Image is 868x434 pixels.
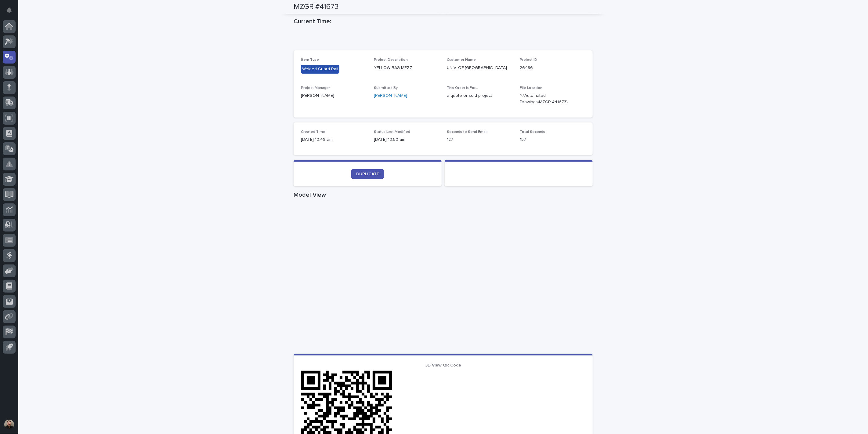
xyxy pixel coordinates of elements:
h1: Model View [294,191,593,199]
p: a quote or sold project [447,93,512,99]
div: Notifications [8,7,16,17]
a: DUPLICATE [351,169,384,179]
span: Status Last Modified [374,130,410,134]
span: Created Time [301,130,325,134]
span: Project ID [520,58,537,62]
h2: MZGR #41673 [294,2,338,11]
span: This Order is For... [447,86,478,90]
h1: Current Time: [294,18,593,25]
button: users-avatar [3,418,16,431]
span: Item Type [301,58,319,62]
div: Welded Guard Rail [301,65,339,74]
p: YELLOW BAG MEZZ [374,65,439,71]
p: [DATE] 10:49 am [301,137,367,143]
span: Project Description [374,58,408,62]
p: 157 [520,137,585,143]
: Y:\Automated Drawings\MZGR #41673\ [520,93,571,105]
span: Seconds to Send Email [447,130,487,134]
span: File Location [520,86,542,90]
span: Total Seconds [520,130,545,134]
p: 127 [447,137,512,143]
iframe: Model View [294,201,593,354]
p: [PERSON_NAME] [301,93,367,99]
iframe: Current Time: [294,27,593,50]
a: [PERSON_NAME] [374,93,407,99]
span: 3D View QR Code [425,363,461,367]
p: 26486 [520,65,585,71]
span: DUPLICATE [356,172,379,176]
span: Customer Name [447,58,476,62]
button: Notifications [3,4,16,16]
span: Submitted By [374,86,398,90]
span: Project Manager [301,86,330,90]
p: UNIV. OF [GEOGRAPHIC_DATA] [447,65,512,71]
p: [DATE] 10:50 am [374,137,439,143]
